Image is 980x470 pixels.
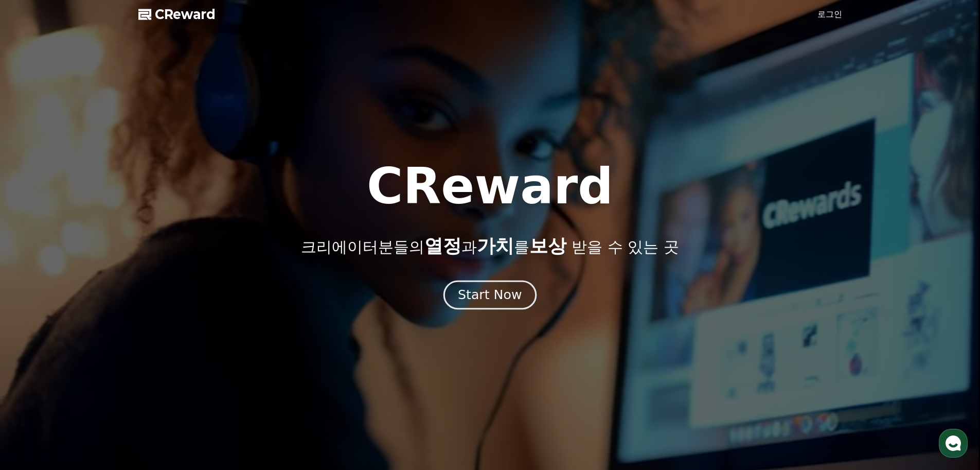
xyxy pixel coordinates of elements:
span: 설정 [159,342,171,350]
span: 열정 [424,235,461,256]
span: 대화 [94,342,106,351]
span: CReward [155,6,216,23]
a: 로그인 [817,8,842,21]
button: Start Now [443,280,537,309]
a: CReward [138,6,216,23]
div: Start Now [458,286,522,304]
h1: CReward [367,162,613,211]
p: 크리에이터분들의 과 를 받을 수 있는 곳 [301,236,679,256]
a: Start Now [446,291,534,301]
a: 홈 [3,326,68,352]
a: 설정 [133,326,198,352]
span: 가치 [477,235,514,256]
span: 홈 [32,342,39,350]
a: 대화 [68,326,133,352]
span: 보상 [529,235,566,256]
